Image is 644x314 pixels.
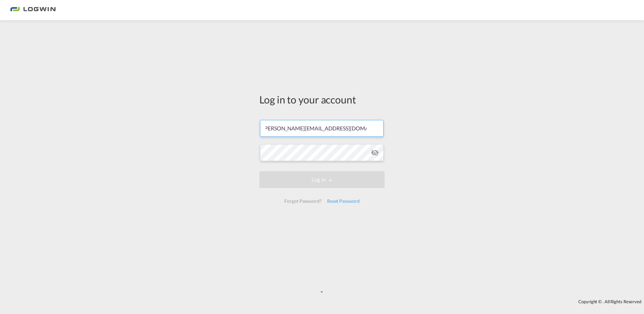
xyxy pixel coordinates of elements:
[259,92,385,106] div: Log in to your account
[259,171,385,188] button: LOGIN
[282,195,324,207] div: Forgot Password?
[371,149,379,157] md-icon: icon-eye-off
[260,120,384,137] input: Enter email/phone number
[10,3,56,18] img: 2761ae10d95411efa20a1f5e0282d2d7.png
[324,195,362,207] div: Reset Password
